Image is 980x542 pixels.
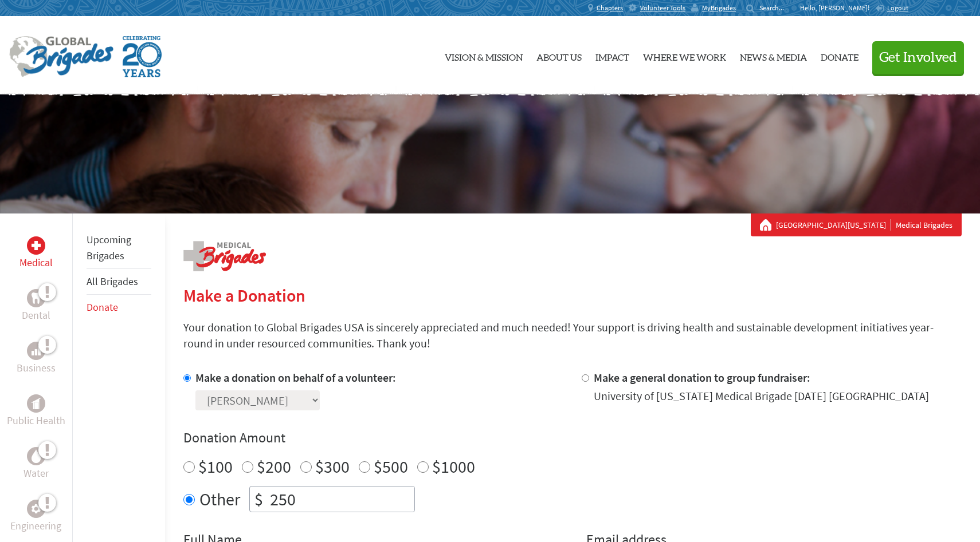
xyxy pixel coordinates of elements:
[183,319,962,351] p: Your donation to Global Brigades USA is sincerely appreciated and much needed! Your support is dr...
[87,227,151,269] li: Upcoming Brigades
[445,26,523,85] a: Vision & Mission
[27,289,45,307] div: Dental
[268,486,414,512] input: Enter Amount
[87,269,151,295] li: All Brigades
[760,219,952,231] div: Medical Brigades
[257,456,291,477] label: $200
[10,500,61,534] a: EngineeringEngineering
[800,3,875,13] p: Hello, [PERSON_NAME]!
[872,41,964,74] button: Get Involved
[27,236,45,255] div: Medical
[594,388,929,404] div: University of [US_STATE] Medical Brigade [DATE] [GEOGRAPHIC_DATA]
[32,292,41,303] img: Dental
[123,36,162,77] img: Global Brigades Celebrating 20 Years
[27,500,45,518] div: Engineering
[887,3,908,12] span: Logout
[87,275,138,288] a: All Brigades
[315,456,350,477] label: $300
[740,26,807,85] a: News & Media
[32,504,41,513] img: Engineering
[87,295,151,320] li: Donate
[821,26,859,85] a: Donate
[19,236,53,271] a: MedicalMedical
[7,413,65,429] p: Public Health
[183,285,962,306] h2: Make a Donation
[87,233,131,262] a: Upcoming Brigades
[22,307,50,323] p: Dental
[183,241,266,271] img: logo-medical.png
[32,398,41,409] img: Public Health
[32,449,41,462] img: Water
[27,394,45,413] div: Public Health
[7,394,65,429] a: Public HealthPublic Health
[87,300,118,314] a: Donate
[759,3,792,12] input: Search...
[27,447,45,465] div: Water
[250,486,268,512] div: $
[19,255,53,271] p: Medical
[22,289,50,323] a: DentalDental
[32,346,41,355] img: Business
[776,219,891,231] a: [GEOGRAPHIC_DATA][US_STATE]
[597,3,623,13] span: Chapters
[195,370,396,385] label: Make a donation on behalf of a volunteer:
[536,26,582,85] a: About Us
[9,36,113,77] img: Global Brigades Logo
[199,486,240,512] label: Other
[702,3,736,13] span: MyBrigades
[27,342,45,360] div: Business
[23,447,49,481] a: WaterWater
[183,429,962,447] h4: Donation Amount
[643,26,726,85] a: Where We Work
[879,51,957,65] span: Get Involved
[640,3,685,13] span: Volunteer Tools
[432,456,475,477] label: $1000
[23,465,49,481] p: Water
[875,3,908,13] a: Logout
[594,370,810,385] label: Make a general donation to group fundraiser:
[198,456,233,477] label: $100
[17,342,56,376] a: BusinessBusiness
[595,26,629,85] a: Impact
[32,241,41,250] img: Medical
[374,456,408,477] label: $500
[17,360,56,376] p: Business
[10,518,61,534] p: Engineering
